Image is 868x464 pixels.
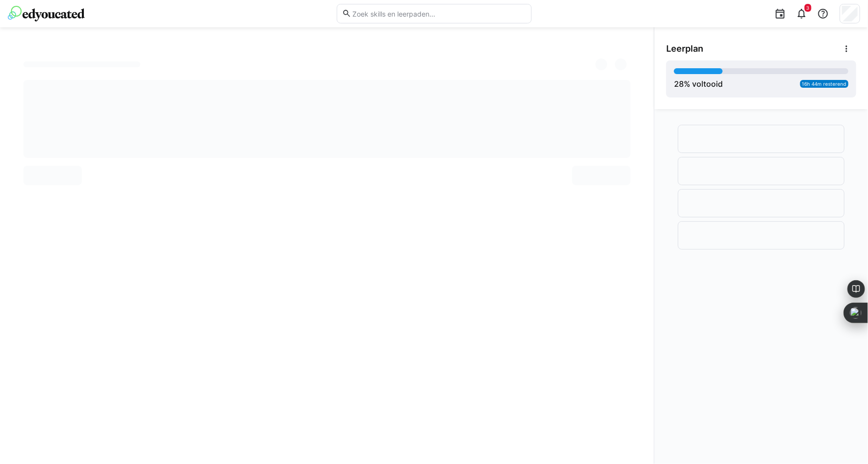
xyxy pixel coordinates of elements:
span: 16h 44m resterend [802,81,847,87]
div: % voltooid [674,78,723,90]
span: Leerplan [666,43,703,54]
span: 28 [674,79,684,89]
input: Zoek skills en leerpaden... [351,9,526,18]
span: 3 [807,5,810,11]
